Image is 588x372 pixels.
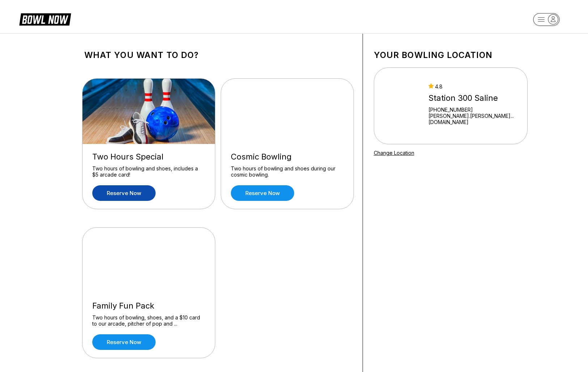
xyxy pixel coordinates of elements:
a: Reserve now [92,334,156,350]
div: Two hours of bowling, shoes, and a $10 card to our arcade, pitcher of pop and ... [92,314,205,327]
div: [PHONE_NUMBER] [428,107,517,113]
div: Two hours of bowling and shoes, includes a $5 arcade card! [92,165,205,178]
img: Family Fun Pack [83,228,216,293]
h1: What you want to do? [84,50,352,60]
div: Two Hours Special [92,152,205,162]
a: Reserve now [92,185,156,201]
img: Cosmic Bowling [221,79,354,144]
h1: Your bowling location [374,50,528,60]
div: Cosmic Bowling [231,152,344,162]
a: [PERSON_NAME].[PERSON_NAME]...[DOMAIN_NAME] [428,113,517,125]
img: Two Hours Special [83,79,216,144]
a: Change Location [374,150,414,156]
img: Station 300 Saline [384,79,422,133]
a: Reserve now [231,185,294,201]
div: Station 300 Saline [428,93,517,103]
div: 4.8 [428,83,517,90]
div: Family Fun Pack [92,301,205,311]
div: Two hours of bowling and shoes during our cosmic bowling. [231,165,344,178]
